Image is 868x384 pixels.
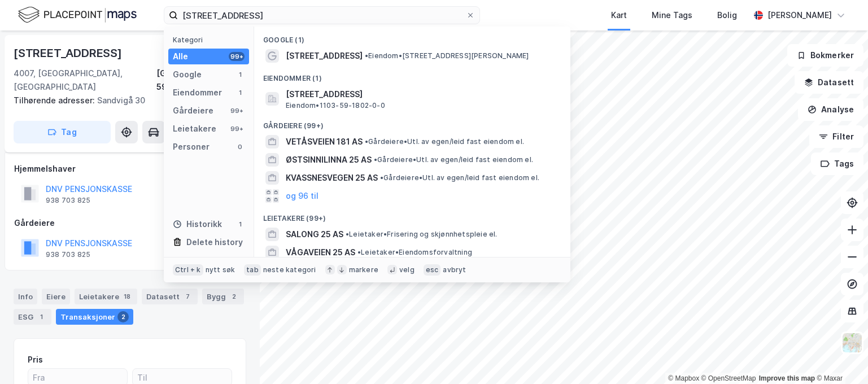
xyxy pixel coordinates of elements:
span: Eiendom • 1103-59-1802-0-0 [286,101,385,110]
div: Bolig [717,8,737,22]
span: VETÅSVEIEN 181 AS [286,135,363,149]
div: Personer [173,140,210,154]
span: Tilhørende adresser: [14,95,97,105]
div: Bygg [202,289,244,304]
span: • [346,230,349,238]
span: Gårdeiere • Utl. av egen/leid fast eiendom el. [374,155,533,164]
div: Leietakere [75,289,137,304]
span: • [380,173,383,182]
span: [STREET_ADDRESS] [286,49,363,63]
div: Gårdeiere [173,104,213,117]
div: Google (1) [254,27,570,47]
span: Leietaker • Frisering og skjønnhetspleie el. [346,230,498,239]
div: Leietakere [173,122,216,136]
div: 18 [121,291,133,302]
a: OpenStreetMap [701,374,756,382]
span: Eiendom • [STREET_ADDRESS][PERSON_NAME] [365,51,529,60]
div: esc [424,264,441,276]
span: [STREET_ADDRESS] [286,88,557,101]
div: Alle [173,50,188,63]
button: Filter [809,125,863,148]
div: Sandvigå 30 [14,94,237,107]
button: Tag [14,121,111,143]
span: SALONG 25 AS [286,228,343,241]
div: neste kategori [263,265,316,274]
span: Leietaker • Eiendomsforvaltning [357,248,472,257]
div: Ctrl + k [173,264,203,276]
div: tab [244,264,261,276]
div: Eiere [42,289,70,304]
a: Mapbox [668,374,699,382]
div: 1 [235,88,245,97]
div: nytt søk [206,265,235,274]
div: 99+ [229,124,245,133]
button: og 96 til [286,189,319,203]
div: Kart [611,8,627,22]
div: 938 703 825 [46,250,90,259]
div: Delete history [186,235,243,249]
div: 1 [36,311,47,322]
div: 1 [235,70,245,79]
button: Tags [811,152,863,175]
div: Google [173,68,202,81]
div: [PERSON_NAME] [767,8,832,22]
div: velg [399,265,415,274]
div: 938 703 825 [46,196,90,205]
div: 1 [235,220,245,229]
div: 7 [182,291,193,302]
div: Eiendommer [173,86,222,99]
button: Bokmerker [787,44,863,67]
span: Gårdeiere • Utl. av egen/leid fast eiendom el. [365,137,524,146]
span: VÅGAVEIEN 25 AS [286,246,355,259]
div: 0 [235,142,245,151]
div: Gårdeiere (99+) [254,112,570,133]
div: ESG [14,309,51,325]
div: avbryt [443,265,466,274]
a: Improve this map [759,374,815,382]
div: Transaksjoner [56,309,133,325]
div: Eiendommer (1) [254,65,570,85]
div: Pris [28,353,43,366]
div: 99+ [229,52,245,61]
div: Historikk [173,217,222,231]
div: Mine Tags [652,8,692,22]
div: Kategori [173,36,249,44]
span: • [365,137,368,146]
input: Søk på adresse, matrikkel, gårdeiere, leietakere eller personer [178,7,466,24]
div: Info [14,289,37,304]
img: logo.f888ab2527a4732fd821a326f86c7f29.svg [18,5,137,25]
div: 2 [228,291,239,302]
div: 99+ [229,106,245,115]
span: • [357,248,361,256]
div: Leietakere (99+) [254,205,570,225]
div: 2 [117,311,129,322]
div: 4007, [GEOGRAPHIC_DATA], [GEOGRAPHIC_DATA] [14,67,156,94]
span: Gårdeiere • Utl. av egen/leid fast eiendom el. [380,173,539,182]
div: Hjemmelshaver [14,162,246,176]
div: [GEOGRAPHIC_DATA], 59/1802 [156,67,246,94]
button: Analyse [798,98,863,121]
span: KVASSNESVEGEN 25 AS [286,171,378,185]
span: • [365,51,368,60]
div: markere [349,265,378,274]
button: Datasett [795,71,863,94]
div: [STREET_ADDRESS] [14,44,124,62]
div: Gårdeiere [14,216,246,230]
span: ØSTSINNILINNA 25 AS [286,153,372,167]
span: • [374,155,377,164]
div: Datasett [142,289,198,304]
iframe: Chat Widget [812,330,868,384]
